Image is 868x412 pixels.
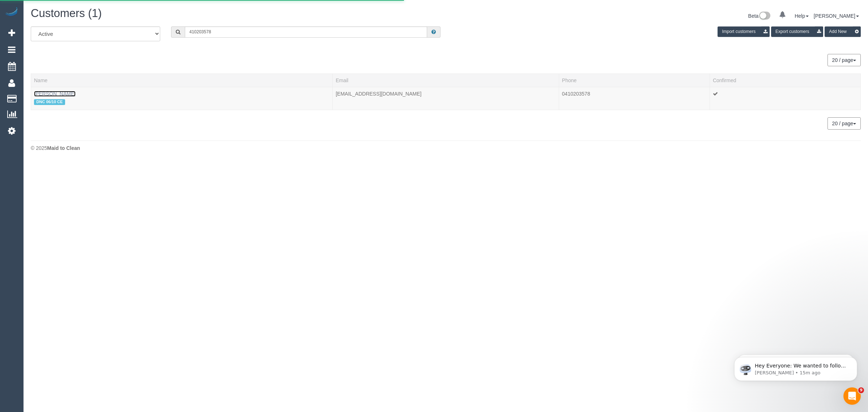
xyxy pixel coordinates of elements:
span: Customers (1) [31,7,102,20]
th: Confirmed [710,73,860,87]
th: Name [31,73,333,87]
a: Help [795,13,809,19]
th: Phone [559,73,710,87]
iframe: Intercom live chat [843,387,861,405]
td: Name [31,87,333,110]
nav: Pagination navigation [828,54,861,66]
button: 20 / page [827,117,861,130]
a: [PERSON_NAME] [34,91,76,97]
iframe: Intercom notifications message [723,342,868,392]
button: Add New [825,26,861,37]
p: Message from Ellie, sent 15m ago [31,28,125,34]
input: Search customers ... [185,26,427,38]
nav: Pagination navigation [828,117,861,130]
td: Confirmed [710,87,860,110]
span: DNC 06/10 CE [34,99,65,105]
span: Hey Everyone: We wanted to follow up and let you know we have been closely monitoring the account... [31,21,124,99]
strong: Maid to Clean [47,145,80,151]
td: Phone [559,87,710,110]
img: Automaid Logo [4,7,19,17]
span: 9 [858,387,864,393]
a: Beta [748,13,771,19]
button: Import customers [718,26,770,37]
div: © 2025 [31,144,861,152]
div: Tags [34,97,329,107]
img: New interface [758,12,770,21]
button: 20 / page [827,54,861,66]
th: Email [333,73,559,87]
a: [PERSON_NAME] [814,13,859,19]
td: Email [333,87,559,110]
button: Export customers [771,26,823,37]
